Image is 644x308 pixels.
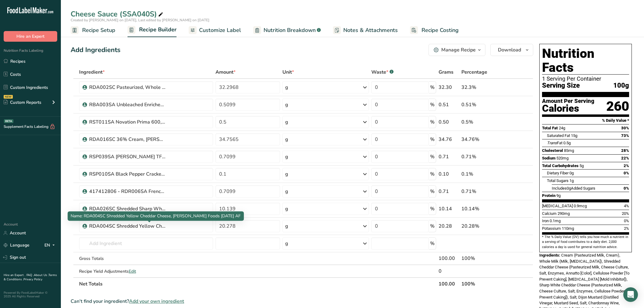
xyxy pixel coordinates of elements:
span: 0.1mg [550,219,561,223]
span: Grams [439,68,453,76]
span: Recipe Setup [82,26,115,34]
span: 0.9mcg [574,204,587,208]
span: 30% [621,126,629,130]
span: 1g [569,178,574,183]
a: Terms & Conditions . [4,273,57,282]
div: 34.76% [461,136,504,143]
span: Download [498,46,521,54]
button: Hire an Expert [4,31,57,42]
span: Percentage [461,68,487,76]
span: 4% [624,204,629,208]
div: Waste [371,68,394,76]
span: Dietary Fiber [547,171,569,175]
div: Calories [542,104,594,113]
div: 0.50 [439,118,459,126]
div: 1 Serving Per Container [542,76,629,82]
h1: Nutrition Facts [542,47,629,75]
span: Serving Size [542,82,580,89]
span: Saturated Fat [547,133,570,138]
span: Includes Added Sugars [552,186,595,191]
span: Unit [282,68,294,76]
div: Recipe Yield Adjustments [79,268,213,275]
div: 0.10 [439,170,459,178]
i: Trans [547,141,557,145]
span: Cholesterol [542,148,563,153]
span: Edit [129,268,136,274]
span: Total Fat [542,126,558,130]
div: 10.14% [461,205,504,212]
div: BETA [4,119,13,123]
div: 0.5% [461,118,504,126]
a: Recipe Setup [71,23,115,37]
span: 28% [621,148,629,153]
div: g [285,84,288,91]
span: Add your own ingredient [129,298,184,305]
span: Potassium [542,226,561,231]
span: [MEDICAL_DATA] [542,204,573,208]
a: Notes & Attachments [333,23,398,37]
div: Amount Per Serving [542,98,594,104]
span: Ingredients: [539,253,560,257]
div: RSP039SA [PERSON_NAME] TFC Purex Salt, [PERSON_NAME] Salt [DATE] CC [89,153,165,160]
span: 520mg [556,156,569,160]
span: Sodium [542,156,555,160]
span: 85mg [564,148,574,153]
span: 73% [621,133,629,138]
span: 0.5g [563,141,571,145]
div: RBA003SA Unbleached Enriched Flour, General [PERSON_NAME] [DATE] CC [89,101,165,108]
a: Recipe Costing [410,23,459,37]
span: Fat [547,141,562,145]
div: 100.00 [439,255,459,262]
span: 2% [624,163,629,168]
div: g [285,205,288,212]
div: NEW [4,95,13,99]
span: Total Carbohydrates [542,163,579,168]
div: Custom Reports [4,99,41,106]
span: 22% [621,156,629,160]
span: Created by [PERSON_NAME] on [DATE], Last edited by [PERSON_NAME] on [DATE] [71,18,209,23]
a: Hire an Expert . [4,273,25,277]
a: FAQ . [26,273,34,277]
th: 100.00 [437,277,460,290]
div: 0.71% [461,188,504,195]
div: 20.28 [439,222,459,230]
span: Total Sugars [547,178,569,183]
div: RDA002SC Pasteurized, Whole Milk, [PERSON_NAME] Dairy [DATE] CC [89,84,165,91]
span: Name: RDA004SC Shredded Yellow Cheddar Cheese, [PERSON_NAME] Foods [DATE] AF [71,213,241,219]
span: 24g [559,126,565,130]
a: About Us . [34,273,48,277]
th: Net Totals [78,277,437,290]
div: 0 [439,268,459,275]
div: 34.76 [439,136,459,143]
div: Manage Recipe [441,46,476,54]
div: 0.1% [461,170,504,178]
div: RST011SA Novation Prima 600, Ingredion [DATE] KM [89,118,165,126]
span: 110mg [562,226,574,231]
div: 100% [461,255,504,262]
span: Notes & Attachments [343,26,398,34]
span: Recipe Builder [139,26,177,34]
span: 0g [567,186,571,191]
span: 9g [556,193,561,198]
section: * The % Daily Value (DV) tells you how much a nutrient in a serving of food contributes to a dail... [542,235,629,250]
div: 10.14 [439,205,459,212]
section: % Daily Value * [542,117,629,124]
span: Ingredient [79,68,105,76]
div: 0.51% [461,101,504,108]
input: Add Ingredient [79,237,213,250]
div: g [285,153,288,160]
span: 15g [571,133,577,138]
div: Gross Totals [79,255,213,262]
a: Recipe Builder [128,23,177,37]
div: 0.71 [439,188,459,195]
span: 0% [624,171,629,175]
div: 32.3% [461,84,504,91]
span: 0% [624,219,629,223]
a: Customize Label [189,23,241,37]
div: Add Ingredients [71,45,121,55]
div: RSP010SA Black Pepper Cracked 12, Elite Spice [DATE] CC [89,170,165,178]
div: 0.51 [439,101,459,108]
span: Protein [542,193,555,198]
div: 0.71 [439,153,459,160]
span: 5g [579,163,584,168]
